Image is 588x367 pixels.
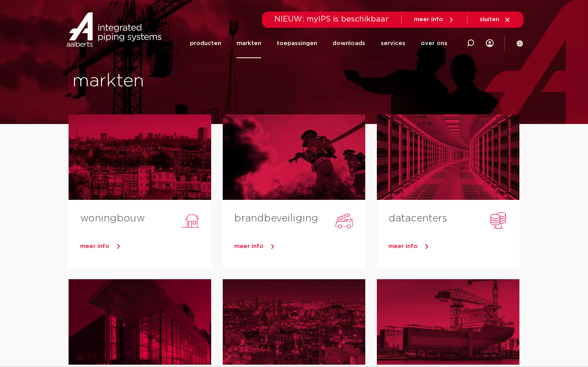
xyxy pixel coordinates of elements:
span: meer info [414,17,443,22]
a: woningbouw [80,213,145,223]
span: sluiten [480,17,499,22]
a: sluiten [480,16,511,23]
h1: markten [72,69,290,94]
a: datacenters [388,213,447,223]
span: meer info [80,243,109,249]
a: producten [190,28,221,58]
a: markten [237,28,261,58]
span: meer info [234,243,264,249]
div: my IPS [486,28,494,59]
a: downloads [333,28,365,58]
nav: Menu [190,28,447,58]
a: meer info [388,241,519,252]
a: meer info [234,241,365,252]
a: services [381,28,405,58]
a: meer info [414,16,455,23]
a: meer info [80,241,211,252]
span: NIEUW: myIPS is beschikbaar [274,15,389,23]
span: meer info [388,243,418,249]
a: toepassingen [277,28,317,58]
a: brandbeveiliging [234,213,318,223]
a: over ons [421,28,447,58]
